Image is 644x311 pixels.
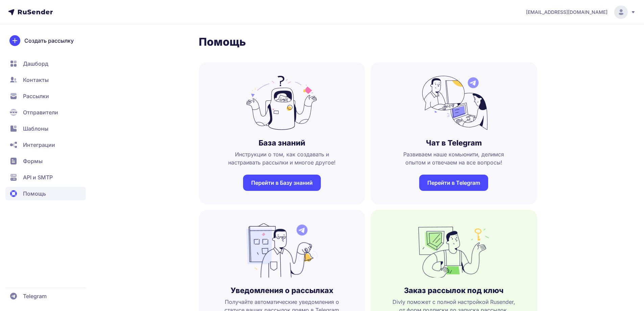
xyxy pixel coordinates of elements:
span: Инструкции о том, как создавать и настраивать рассылки и многое другое! [210,150,355,166]
a: Telegram [5,289,86,303]
span: Telegram [23,292,47,300]
span: Интеграции [23,141,55,149]
span: Рассылки [23,92,49,100]
span: Контакты [23,76,49,84]
a: Перейти в Базу знаний [243,175,321,191]
span: Отправители [23,108,58,116]
span: API и SMTP [23,173,53,181]
span: Дашборд [23,60,48,68]
h3: Уведомления о рассылках [231,286,333,295]
span: Формы [23,157,43,165]
span: Создать рассылку [24,37,74,45]
h3: Чат в Telegram [426,138,482,148]
span: Развиваем наше комьюнити, делимся опытом и отвечаем на все вопросы! [381,150,526,166]
h3: База знаний [259,138,305,148]
span: [EMAIL_ADDRESS][DOMAIN_NAME] [526,9,607,16]
span: Шаблоны [23,125,48,133]
h3: Заказ рассылок под ключ [404,286,503,295]
span: Помощь [23,190,46,198]
h1: Помощь [199,35,537,49]
a: Перейти в Telegram [419,175,488,191]
img: no_photo [418,223,489,277]
img: no_photo [418,76,489,130]
img: no_photo [246,223,317,277]
img: no_photo [246,76,317,130]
